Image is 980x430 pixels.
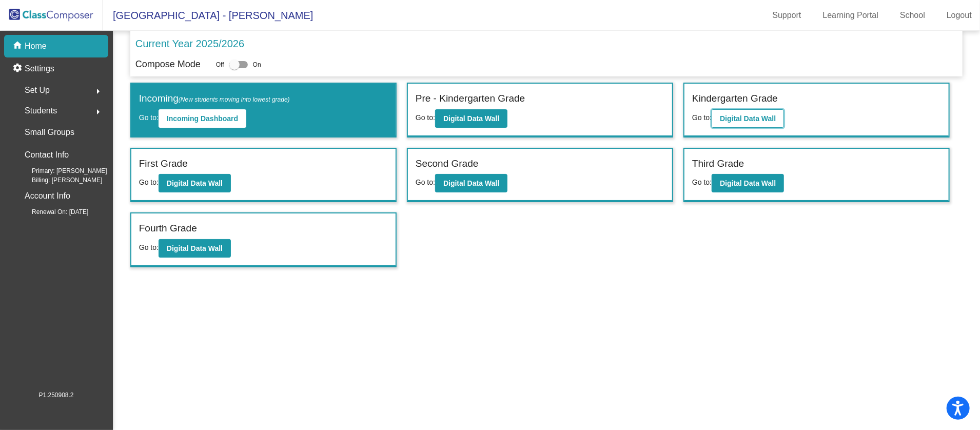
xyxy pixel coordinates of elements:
span: Renewal On: [DATE] [15,207,88,217]
b: Digital Data Wall [167,179,223,187]
mat-icon: arrow_right [92,85,104,97]
span: Go to: [416,178,435,186]
mat-icon: arrow_right [92,106,104,118]
label: First Grade [139,157,188,171]
p: Compose Mode [135,57,201,71]
p: Small Groups [25,125,74,140]
label: Fourth Grade [139,221,197,236]
span: Go to: [139,113,159,122]
span: [GEOGRAPHIC_DATA] - [PERSON_NAME] [103,7,313,24]
span: Go to: [692,113,712,122]
label: Pre - Kindergarten Grade [416,91,525,106]
b: Digital Data Wall [720,114,776,123]
button: Digital Data Wall [435,109,507,128]
span: Billing: [PERSON_NAME] [15,175,102,185]
b: Incoming Dashboard [167,114,238,123]
span: Set Up [25,83,50,97]
b: Digital Data Wall [443,179,499,187]
button: Digital Data Wall [159,239,231,258]
button: Digital Data Wall [435,174,507,192]
span: Go to: [692,178,712,186]
label: Incoming [139,91,290,106]
label: Kindergarten Grade [692,91,778,106]
span: On [253,60,261,69]
span: Primary: [PERSON_NAME] [15,166,107,175]
mat-icon: settings [12,63,25,75]
span: Go to: [139,243,159,251]
a: School [892,7,933,24]
button: Incoming Dashboard [159,109,246,128]
b: Digital Data Wall [167,244,223,252]
span: (New students moving into lowest grade) [179,96,290,103]
a: Learning Portal [815,7,887,24]
button: Digital Data Wall [159,174,231,192]
label: Third Grade [692,157,744,171]
p: Account Info [25,189,70,203]
p: Settings [25,63,54,75]
button: Digital Data Wall [712,174,784,192]
mat-icon: home [12,40,25,52]
b: Digital Data Wall [443,114,499,123]
span: Go to: [139,178,159,186]
span: Off [216,60,224,69]
label: Second Grade [416,157,479,171]
p: Contact Info [25,148,69,162]
b: Digital Data Wall [720,179,776,187]
p: Current Year 2025/2026 [135,36,244,51]
span: Students [25,104,57,118]
p: Home [25,40,47,52]
a: Support [765,7,810,24]
a: Logout [938,7,980,24]
span: Go to: [416,113,435,122]
button: Digital Data Wall [712,109,784,128]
